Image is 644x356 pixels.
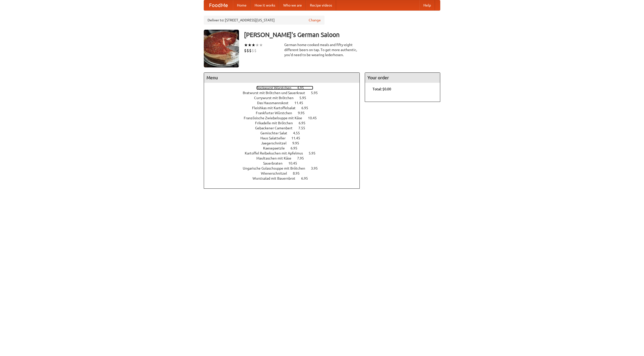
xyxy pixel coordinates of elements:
[256,156,313,160] a: Maultaschen mit Käse 7.95
[311,91,323,95] span: 5.95
[252,106,317,110] a: Fleishkas mit Kartoffelsalat 6.95
[254,48,257,53] li: $
[279,0,306,10] a: Who we are
[245,151,325,155] a: Kartoffel Reibekuchen mit Apfelmus 5.95
[263,161,306,165] a: Sauerbraten 10.45
[260,136,309,140] a: Haus Salatteller 11.45
[373,87,391,91] b: Total: $0.00
[263,146,307,150] a: Kaesepaetzle 6.95
[252,106,301,110] span: Fleishkas mit Kartoffelsalat
[244,116,307,120] span: Französische Zwiebelsuppe mit Käse
[311,166,323,170] span: 3.95
[260,136,291,140] span: Haus Salatteller
[257,101,312,105] a: Das Hausmannskost 11.45
[255,121,315,125] a: Frikadelle mit Brötchen 6.95
[260,131,309,135] a: Gemischter Salat 4.55
[255,42,259,48] li: ★
[251,0,279,10] a: How it works
[244,116,326,120] a: Französische Zwiebelsuppe mit Käse 10.45
[298,111,310,115] span: 9.95
[233,0,251,10] a: Home
[299,96,311,100] span: 5.95
[298,126,310,130] span: 7.55
[255,126,298,130] span: Gebackener Camenbert
[257,101,294,105] span: Das Hausmannskost
[293,131,305,135] span: 4.55
[243,166,327,170] a: Ungarische Gulaschsuppe mit Brötchen 3.95
[261,141,292,145] span: Jaegerschnitzel
[293,171,305,175] span: 8.95
[297,86,309,90] span: 4.95
[243,91,327,95] a: Bratwurst mit Brötchen und Sauerkraut 5.95
[252,48,254,53] li: $
[204,30,239,67] img: angular.jpg
[292,141,304,145] span: 9.95
[256,156,296,160] span: Maultaschen mit Käse
[254,96,315,100] a: Currywurst mit Brötchen 5.95
[244,30,440,40] h3: [PERSON_NAME]'s German Saloon
[294,101,308,105] span: 11.45
[247,48,249,53] li: $
[253,176,300,180] span: Wurstsalad mit Bauernbrot
[301,176,313,180] span: 6.95
[253,176,317,180] a: Wurstsalad mit Bauernbrot 6.95
[261,171,309,175] a: Wienerschnitzel 8.95
[249,48,252,53] li: $
[306,0,336,10] a: Recipe videos
[244,42,248,48] li: ★
[261,171,292,175] span: Wienerschnitzel
[419,0,435,10] a: Help
[243,91,310,95] span: Bratwurst mit Brötchen und Sauerkraut
[204,0,233,10] a: FoodMe
[263,161,288,165] span: Sauerbraten
[284,42,360,57] div: German home-cooked meals and fifty-eight different beers on tap. To get more authentic, you'd nee...
[288,161,302,165] span: 10.45
[309,151,320,155] span: 5.95
[256,111,297,115] span: Frankfurter Würstchen
[297,156,309,160] span: 7.95
[245,151,308,155] span: Kartoffel Reibekuchen mit Apfelmus
[256,86,313,90] a: Bockwurst Würstchen 4.95
[254,96,299,100] span: Currywurst mit Brötchen
[259,42,263,48] li: ★
[261,141,308,145] a: Jaegerschnitzel 9.95
[255,121,298,125] span: Frikadelle mit Brötchen
[255,126,314,130] a: Gebackener Camenbert 7.55
[243,166,310,170] span: Ungarische Gulaschsuppe mit Brötchen
[256,86,296,90] span: Bockwurst Würstchen
[301,106,313,110] span: 6.95
[308,116,322,120] span: 10.45
[260,131,292,135] span: Gemischter Salat
[204,73,359,83] h4: Menu
[263,146,290,150] span: Kaesepaetzle
[309,18,321,23] a: Change
[291,136,305,140] span: 11.45
[244,48,247,53] li: $
[299,121,310,125] span: 6.95
[204,16,325,25] div: Deliver to: [STREET_ADDRESS][US_STATE]
[365,73,440,83] h4: Your order
[291,146,302,150] span: 6.95
[256,111,314,115] a: Frankfurter Würstchen 9.95
[248,42,252,48] li: ★
[252,42,255,48] li: ★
